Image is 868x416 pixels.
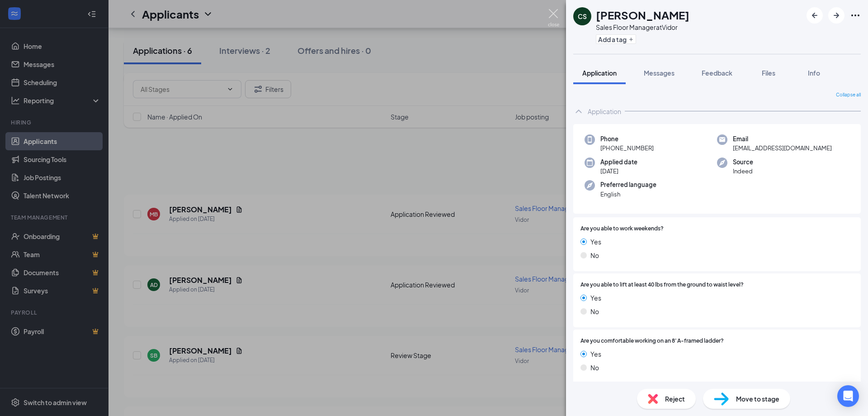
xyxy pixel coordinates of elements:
[590,250,599,260] span: No
[762,69,775,77] span: Files
[590,293,601,303] span: Yes
[850,10,861,21] svg: Ellipses
[733,143,832,153] span: [EMAIL_ADDRESS][DOMAIN_NAME]
[590,349,601,359] span: Yes
[600,190,656,199] span: English
[580,281,744,289] span: Are you able to lift at least 40 lbs from the ground to waist level?
[828,7,844,24] button: ArrowRight
[600,143,654,153] span: [PHONE_NUMBER]
[736,394,779,404] span: Move to stage
[580,225,664,233] span: Are you able to work weekends?
[596,7,689,23] h1: [PERSON_NAME]
[600,158,637,167] span: Applied date
[573,106,584,117] svg: ChevronUp
[588,107,621,116] div: Application
[596,34,636,44] button: PlusAdd a tag
[590,306,599,316] span: No
[590,237,601,247] span: Yes
[600,167,637,176] span: [DATE]
[665,394,685,404] span: Reject
[582,69,617,77] span: Application
[580,337,724,345] span: Are you comfortable working on an 8' A-framed ladder?
[807,7,823,24] button: ArrowLeftNew
[809,10,820,21] svg: ArrowLeftNew
[836,91,861,99] span: Collapse all
[837,385,859,407] div: Open Intercom Messenger
[644,69,675,77] span: Messages
[733,167,753,176] span: Indeed
[733,158,753,167] span: Source
[702,69,732,77] span: Feedback
[808,69,820,77] span: Info
[628,37,634,42] svg: Plus
[733,134,832,143] span: Email
[596,23,689,32] div: Sales Floor Manager at Vidor
[578,12,587,21] div: CS
[600,134,654,143] span: Phone
[590,363,599,373] span: No
[600,180,656,189] span: Preferred language
[831,10,842,21] svg: ArrowRight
